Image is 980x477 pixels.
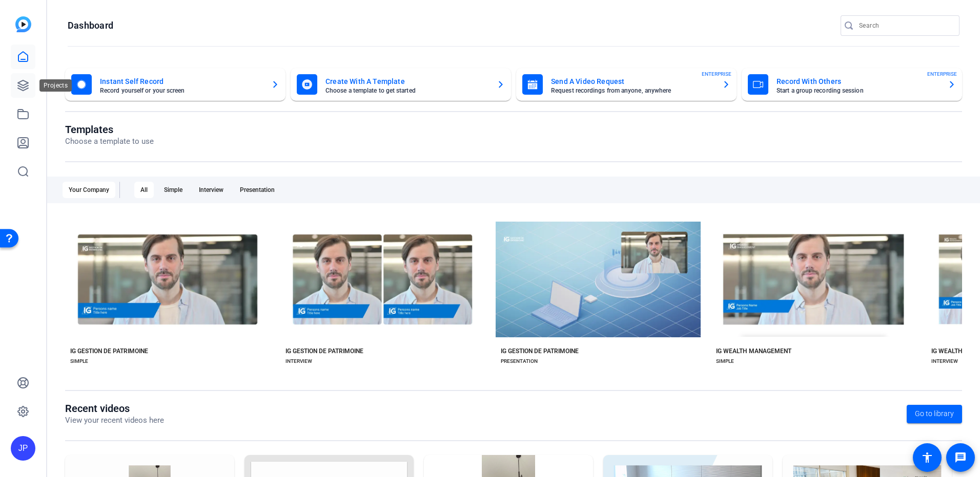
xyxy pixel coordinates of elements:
[954,451,967,464] mat-icon: message
[859,19,951,32] input: Search
[291,68,511,101] button: Create With A TemplateChoose a template to get started
[285,347,363,355] div: IG GESTION DE PATRIMOINE
[907,405,962,423] a: Go to library
[777,75,940,88] mat-card-title: Record With Others
[921,451,933,464] mat-icon: accessibility
[193,182,230,198] div: Interview
[285,357,312,365] div: INTERVIEW
[716,357,734,365] div: SIMPLE
[158,182,189,198] div: Simple
[39,79,72,92] div: Projects
[931,357,958,365] div: INTERVIEW
[65,123,154,136] h1: Templates
[501,347,579,355] div: IG GESTION DE PATRIMOINE
[702,70,731,78] span: ENTERPRISE
[551,75,714,88] mat-card-title: Send A Video Request
[68,19,113,32] h1: Dashboard
[927,70,957,78] span: ENTERPRISE
[325,88,488,94] mat-card-subtitle: Choose a template to get started
[11,436,35,461] div: JP
[65,415,164,426] p: View your recent videos here
[325,75,488,88] mat-card-title: Create With A Template
[516,68,737,101] button: Send A Video RequestRequest recordings from anyone, anywhereENTERPRISE
[742,68,962,101] button: Record With OthersStart a group recording sessionENTERPRISE
[234,182,281,198] div: Presentation
[70,357,88,365] div: SIMPLE
[777,88,940,94] mat-card-subtitle: Start a group recording session
[134,182,154,198] div: All
[15,16,31,32] img: blue-gradient.svg
[65,136,154,147] p: Choose a template to use
[65,402,164,415] h1: Recent videos
[63,182,115,198] div: Your Company
[100,88,263,94] mat-card-subtitle: Record yourself or your screen
[915,408,954,419] span: Go to library
[501,357,538,365] div: PRESENTATION
[551,88,714,94] mat-card-subtitle: Request recordings from anyone, anywhere
[100,75,263,88] mat-card-title: Instant Self Record
[65,68,285,101] button: Instant Self RecordRecord yourself or your screen
[716,347,791,355] div: IG WEALTH MANAGEMENT
[70,347,148,355] div: IG GESTION DE PATRIMOINE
